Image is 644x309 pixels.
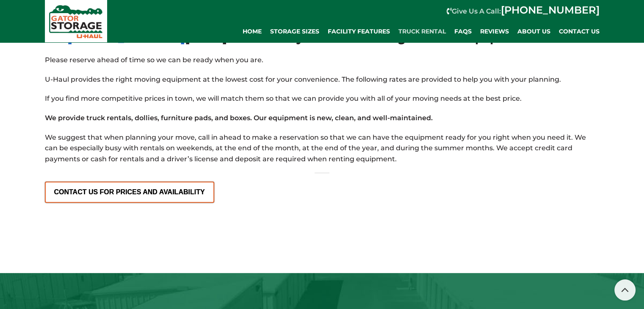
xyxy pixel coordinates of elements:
a: Home [238,23,266,40]
a: Storage Sizes [266,23,323,40]
a: REVIEWS [476,23,513,40]
a: [PHONE_NUMBER] [501,4,600,16]
span: Facility Features [328,28,390,35]
span: Contact Us [559,28,600,35]
span: REVIEWS [480,28,509,35]
a: CONTACT US FOR PRICES AND AVAILABILITY [45,182,214,203]
a: Truck Rental [394,23,450,40]
a: FAQs [450,23,476,40]
span: Truck Rental [398,28,446,35]
span: FAQs [454,28,472,35]
strong: We provide truck rentals, dollies, furniture pads, and boxes. Our equipment is new, clean, and we... [45,114,433,122]
a: Contact Us [555,23,604,40]
a: Scroll to top button [614,279,636,301]
a: About Us [513,23,555,40]
span: About Us [517,28,550,35]
a: Facility Features [323,23,394,40]
span: CONTACT US FOR PRICES AND AVAILABILITY [46,182,213,196]
p: We suggest that when planning your move, call in ahead to make a reservation so that we can have ... [45,132,600,165]
strong: Give Us A Call: [452,7,600,15]
span: Home [243,28,262,35]
div: Main navigation [111,23,604,40]
p: Please reserve ahead of time so we can be ready when you are. [45,55,600,66]
p: U-Haul provides the right moving equipment at the lowest cost for your convenience. The following... [45,74,600,85]
p: If you find more competitive prices in town, we will match them so that we can provide you with a... [45,93,600,104]
span: Storage Sizes [270,28,319,35]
